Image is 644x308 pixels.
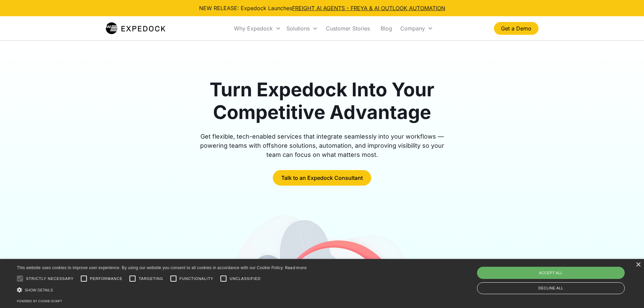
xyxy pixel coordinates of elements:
span: Performance [90,276,123,282]
div: Solutions [286,25,310,32]
a: FREIGHT AI AGENTS - FREYA & AI OUTLOOK AUTOMATION [292,5,445,11]
a: home [106,22,166,35]
span: Unclassified [230,276,261,282]
a: Talk to an Expedock Consultant [273,170,371,186]
div: Show details [17,286,307,293]
div: Company [400,25,425,32]
iframe: profile [3,10,105,62]
img: Expedock Logo [106,22,166,35]
a: Read more [285,265,307,270]
span: Functionality [180,276,213,282]
iframe: Chat Widget [610,276,644,308]
a: Customer Stories [320,17,375,40]
span: Strictly necessary [26,276,74,282]
span: Targeting [139,276,163,282]
a: Blog [375,17,398,40]
div: NEW RELEASE: Expedock Launches [199,4,445,12]
div: Company [398,17,436,40]
div: Close [636,262,641,267]
span: This website uses cookies to improve user experience. By using our website you consent to all coo... [17,265,284,270]
div: Why Expedock [234,25,273,32]
a: Powered by cookie-script [17,299,62,303]
div: Solutions [284,17,320,40]
div: Accept all [477,267,625,279]
span: Show details [25,288,53,292]
h1: Turn Expedock Into Your Competitive Advantage [192,78,452,124]
div: Get flexible, tech-enabled services that integrate seamlessly into your workflows — powering team... [192,132,452,159]
a: Get a Demo [494,22,539,35]
div: Decline all [477,282,625,294]
div: Why Expedock [231,17,284,40]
